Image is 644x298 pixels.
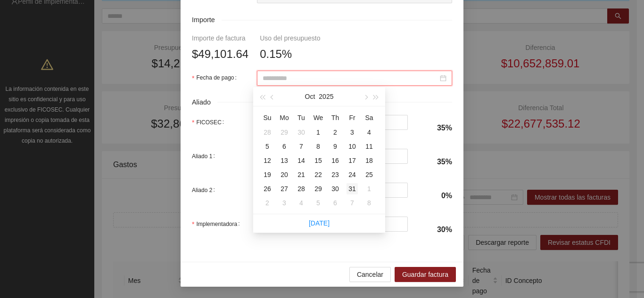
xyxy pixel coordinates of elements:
div: 22 [313,169,324,180]
td: 2025-10-01 [310,125,327,139]
div: 6 [330,197,341,209]
td: 2025-10-04 [361,125,378,139]
span: Importe [192,15,222,25]
div: 30 [296,127,307,138]
th: Mo [276,110,293,125]
div: 30 [330,183,341,194]
td: 2025-10-24 [344,168,361,182]
span: Cancelar [357,269,383,280]
td: 2025-10-19 [259,168,276,182]
div: 4 [363,127,375,138]
label: FICOSEC: [192,115,228,130]
td: 2025-10-14 [293,153,310,168]
div: 5 [313,197,324,209]
td: 2025-10-15 [310,153,327,168]
div: 17 [347,155,358,166]
td: 2025-11-07 [344,196,361,210]
div: 2 [262,197,273,209]
td: 2025-10-17 [344,153,361,168]
div: Importe de factura [192,33,248,43]
label: Aliado 2: [192,183,219,198]
label: Implementadora: [192,217,244,232]
div: 31 [347,183,358,194]
div: 28 [296,183,307,194]
td: 2025-10-20 [276,168,293,182]
input: Fecha de pago: [263,73,438,83]
div: 12 [262,155,273,166]
button: Oct [305,87,315,106]
td: 2025-10-11 [361,139,378,153]
td: 2025-11-04 [293,196,310,210]
td: 2025-10-31 [344,182,361,196]
div: 25 [363,169,375,180]
th: Fr [344,110,361,125]
td: 2025-10-27 [276,182,293,196]
div: 3 [279,197,290,209]
td: 2025-10-12 [259,153,276,168]
div: 2 [330,127,341,138]
div: 24 [347,169,358,180]
div: 15 [313,155,324,166]
a: [DATE] [309,219,330,227]
h4: 35% [419,123,452,133]
div: 13 [279,155,290,166]
td: 2025-10-10 [344,139,361,153]
td: 2025-10-07 [293,139,310,153]
div: 16 [330,155,341,166]
th: Su [259,110,276,125]
div: 7 [347,197,358,209]
td: 2025-10-05 [259,139,276,153]
span: $49,101.64 [192,45,248,63]
label: Fecha de pago: [192,71,240,86]
td: 2025-10-25 [361,168,378,182]
td: 2025-10-03 [344,125,361,139]
div: 28 [262,127,273,138]
td: 2025-11-01 [361,182,378,196]
td: 2025-10-22 [310,168,327,182]
td: 2025-10-29 [310,182,327,196]
div: 1 [313,127,324,138]
div: 23 [330,169,341,180]
span: Guardar factura [402,269,448,280]
td: 2025-11-03 [276,196,293,210]
td: 2025-11-05 [310,196,327,210]
th: Sa [361,110,378,125]
div: 3 [347,127,358,138]
td: 2025-09-30 [293,125,310,139]
td: 2025-10-30 [327,182,344,196]
td: 2025-10-23 [327,168,344,182]
td: 2025-10-06 [276,139,293,153]
div: 9 [330,141,341,152]
h4: 30% [419,225,452,235]
td: 2025-10-09 [327,139,344,153]
button: 2025 [319,87,333,106]
td: 2025-10-02 [327,125,344,139]
div: 1 [363,183,375,194]
div: 27 [279,183,290,194]
div: 26 [262,183,273,194]
div: 20 [279,169,290,180]
div: 19 [262,169,273,180]
div: Uso del presupuesto [260,33,320,43]
td: 2025-11-02 [259,196,276,210]
span: Aliado [192,97,217,108]
td: 2025-11-06 [327,196,344,210]
h4: 35% [419,157,452,167]
div: 4 [296,197,307,209]
div: 14 [296,155,307,166]
span: 0.15% [260,45,292,63]
h4: 0% [419,191,452,201]
td: 2025-10-21 [293,168,310,182]
td: 2025-10-16 [327,153,344,168]
td: 2025-09-29 [276,125,293,139]
div: 8 [363,197,375,209]
td: 2025-10-13 [276,153,293,168]
td: 2025-10-26 [259,182,276,196]
label: Aliado 1: [192,149,219,164]
td: 2025-10-08 [310,139,327,153]
div: 21 [296,169,307,180]
div: 10 [347,141,358,152]
td: 2025-10-28 [293,182,310,196]
div: 11 [363,141,375,152]
div: El campo es requerido [257,86,452,96]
